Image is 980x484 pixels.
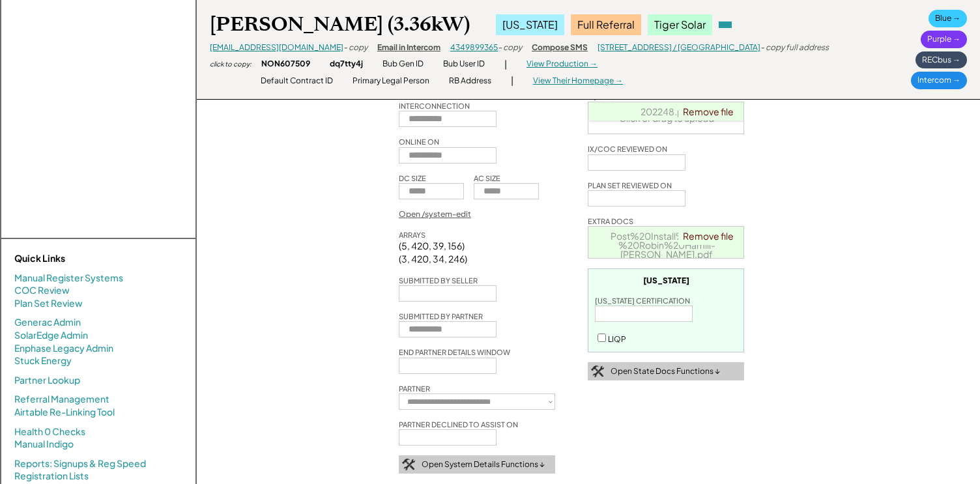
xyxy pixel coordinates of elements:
div: SUBMITTED BY PARTNER [399,311,483,321]
div: PARTNER DECLINED TO ASSIST ON [399,420,518,429]
div: EXTRA DOCS [588,216,633,226]
div: Quick Links [14,252,145,265]
div: click to copy: [210,59,252,68]
a: Remove file [678,102,738,121]
img: tool-icon.png [591,365,604,377]
div: [PERSON_NAME] (3.36kW) [210,12,470,37]
a: Manual Register Systems [14,272,123,285]
div: Purple → [921,31,967,48]
div: PLAN SET REVIEWED ON [588,180,672,190]
div: Bub Gen ID [382,59,424,70]
a: Remove file [678,227,738,245]
a: 4349899365 [450,42,498,52]
div: Open System Details Functions ↓ [422,459,545,470]
div: Open /system-edit [399,209,471,220]
div: Blue → [929,10,967,27]
a: [EMAIL_ADDRESS][DOMAIN_NAME] [210,42,343,52]
a: 202248.pdf [641,106,693,117]
div: - copy full address [760,42,829,53]
div: [US_STATE] [643,276,689,286]
img: tool-icon.png [402,459,415,470]
a: Manual Indigo [14,438,74,451]
a: Plan Set Review [14,297,83,310]
div: DC SIZE [399,173,426,183]
div: ARRAYS [399,230,425,240]
div: - copy [498,42,522,53]
div: AC SIZE [474,173,500,183]
div: [US_STATE] [496,14,564,35]
div: Compose SMS [532,42,588,53]
div: Open State Docs Functions ↓ [611,366,720,377]
div: IX/COC REVIEWED ON [588,144,667,154]
div: - copy [343,42,367,53]
div: RECbus → [915,51,967,69]
div: ONLINE ON [399,137,439,147]
a: COC Review [14,284,70,297]
div: Intercom → [911,72,967,89]
div: (5, 420, 39, 156) (3, 420, 34, 246) [399,240,467,265]
a: Generac Admin [14,316,81,329]
div: RB Address [449,76,491,87]
div: NON607509 [261,59,310,70]
a: Reports: Signups & Reg Speed [14,457,146,470]
div: | [504,58,507,71]
div: INTERCONNECTION [399,101,470,111]
div: Primary Legal Person [353,76,429,87]
a: Referral Management [14,393,109,406]
a: SolarEdge Admin [14,329,88,342]
div: | [511,74,513,87]
div: Full Referral [571,14,641,35]
a: Registration Lists [14,470,89,483]
a: Stuck Energy [14,354,72,367]
div: Email in Intercom [377,42,440,53]
label: LIQP [608,334,626,344]
div: END PARTNER DETAILS WINDOW [399,347,510,357]
a: Airtable Re-Linking Tool [14,406,115,419]
div: [US_STATE] CERTIFICATION [595,296,690,306]
div: Bub User ID [443,59,485,70]
a: Health 0 Checks [14,425,85,438]
div: View Their Homepage → [533,76,623,87]
a: [STREET_ADDRESS] / [GEOGRAPHIC_DATA] [598,42,760,52]
a: Post%20Install%20Docs-%20Robin%20Hamill-[PERSON_NAME].pdf [611,230,723,260]
div: dq7tty4j [330,59,363,70]
a: Enphase Legacy Admin [14,342,113,355]
a: Partner Lookup [14,374,80,387]
div: PARTNER [399,384,430,393]
div: View Production → [526,59,598,70]
div: SUBMITTED BY SELLER [399,276,478,285]
div: Default Contract ID [261,76,333,87]
div: Tiger Solar [648,14,712,35]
